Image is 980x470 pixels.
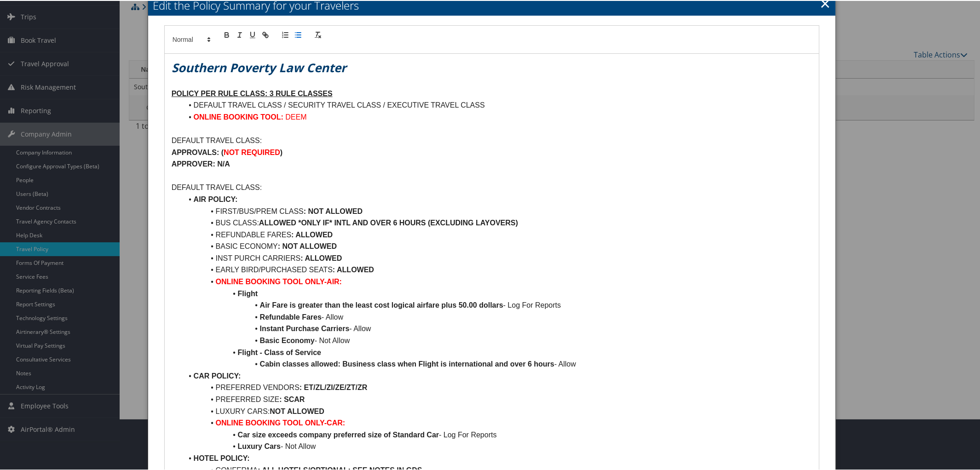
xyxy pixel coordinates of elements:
[238,430,439,438] strong: Car size exceeds company preferred size of Standard Car
[183,322,813,334] li: - Allow
[238,289,258,297] strong: Flight
[308,206,363,214] strong: NOT ALLOWED
[216,418,346,426] strong: ONLINE BOOKING TOOL ONLY-CAR:
[280,148,282,155] strong: )
[278,241,337,249] strong: : NOT ALLOWED
[260,300,503,308] strong: Air Fare is greater than the least cost logical airfare plus 50.00 dollars
[183,310,813,322] li: - Allow
[183,252,813,264] li: INST PURCH CARRIERS
[238,441,281,449] strong: Luxury Cars
[183,440,813,452] li: - Not Allow
[270,407,324,414] strong: NOT ALLOWED
[300,383,302,390] strong: :
[302,312,322,320] strong: Fares
[183,381,813,393] li: PREFERRED VENDORS
[224,148,280,155] strong: NOT REQUIRED
[194,453,250,461] strong: HOTEL POLICY:
[172,148,219,155] strong: APPROVALS:
[183,393,813,405] li: PREFERRED SIZE
[183,98,813,110] li: DEFAULT TRAVEL CLASS / SECURITY TRAVEL CLASS / EXECUTIVE TRAVEL CLASS
[183,428,813,440] li: - Log For Reports
[172,89,333,97] u: POLICY PER RULE CLASS: 3 RULE CLASSES
[260,336,315,344] strong: Basic Economy
[194,112,283,120] strong: ONLINE BOOKING TOOL:
[183,240,813,252] li: BASIC ECONOMY
[183,405,813,417] li: LUXURY CARS:
[172,181,813,193] p: DEFAULT TRAVEL CLASS:
[285,112,306,120] span: DEEM
[183,298,813,310] li: - Log For Reports
[183,334,813,346] li: - Not Allow
[238,348,321,355] strong: Flight - Class of Service
[183,205,813,217] li: FIRST/BUS/PREM CLASS
[183,216,813,228] li: BUS CLASS:
[183,263,813,275] li: EARLY BIRD/PURCHASED SEATS
[279,395,305,402] strong: : SCAR
[300,253,342,261] strong: : ALLOWED
[259,218,518,226] strong: ALLOWED *ONLY IF* INTL AND OVER 6 HOURS (EXCLUDING LAYOVERS)
[304,206,306,214] strong: :
[216,277,342,285] strong: ONLINE BOOKING TOOL ONLY-AIR:
[260,359,554,367] strong: Cabin classes allowed: Business class when Flight is international and over 6 hours
[172,58,346,75] em: Southern Poverty Law Center
[183,228,813,240] li: REFUNDABLE FARES
[183,357,813,369] li: - Allow
[260,324,350,332] strong: Instant Purchase Carriers
[221,148,224,155] strong: (
[194,195,238,202] strong: AIR POLICY:
[291,230,333,238] strong: : ALLOWED
[194,371,241,379] strong: CAR POLICY:
[172,134,813,146] p: DEFAULT TRAVEL CLASS:
[260,312,300,320] strong: Refundable
[333,265,374,273] strong: : ALLOWED
[172,159,230,167] strong: APPROVER: N/A
[304,383,368,390] strong: ET/ZL/ZI/ZE/ZT/ZR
